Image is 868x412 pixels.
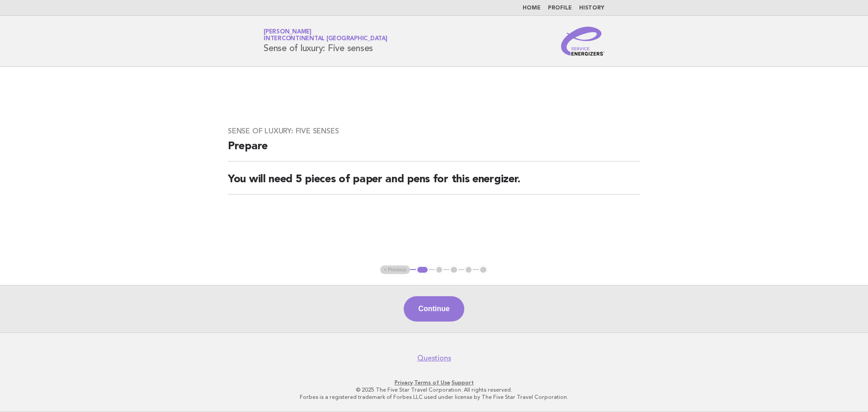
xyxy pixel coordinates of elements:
h2: You will need 5 pieces of paper and pens for this energizer. [228,172,640,194]
p: · · [157,379,711,386]
button: 1 [416,265,429,275]
a: History [579,5,604,11]
a: [PERSON_NAME]InterContinental [GEOGRAPHIC_DATA] [264,29,387,42]
img: Service Energizers [561,27,604,56]
h2: Prepare [228,139,640,161]
h3: Sense of luxury: Five senses [228,127,640,136]
a: Questions [417,354,451,363]
span: InterContinental [GEOGRAPHIC_DATA] [264,36,387,42]
a: Terms of Use [414,379,450,386]
a: Support [452,379,474,386]
p: Forbes is a registered trademark of Forbes LLC used under license by The Five Star Travel Corpora... [157,393,711,401]
a: Profile [548,5,572,11]
p: © 2025 The Five Star Travel Corporation. All rights reserved. [157,386,711,393]
a: Privacy [395,379,413,386]
a: Home [523,5,541,11]
button: Continue [404,296,464,322]
h1: Sense of luxury: Five senses [264,29,387,53]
